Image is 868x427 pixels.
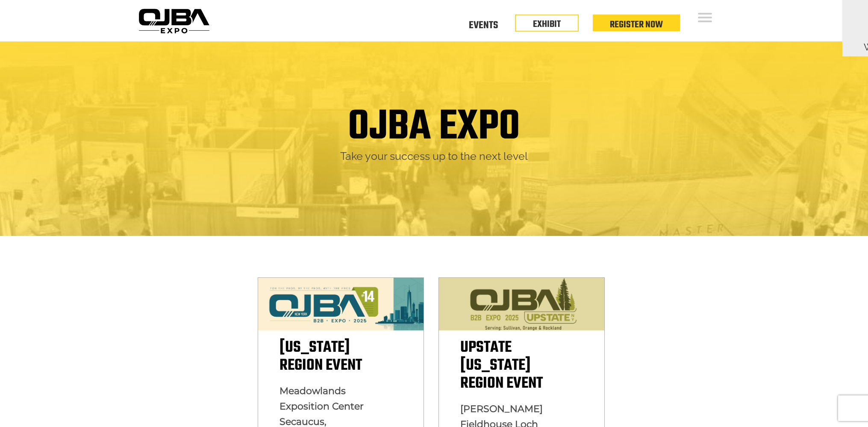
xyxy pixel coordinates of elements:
[533,17,561,32] a: EXHIBIT
[460,336,543,396] span: Upstate [US_STATE] Region Event
[610,18,663,32] a: Register Now
[280,336,362,378] span: [US_STATE] Region Event
[348,106,520,149] h1: OJBA EXPO
[141,149,727,163] h2: Take your success up to the next level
